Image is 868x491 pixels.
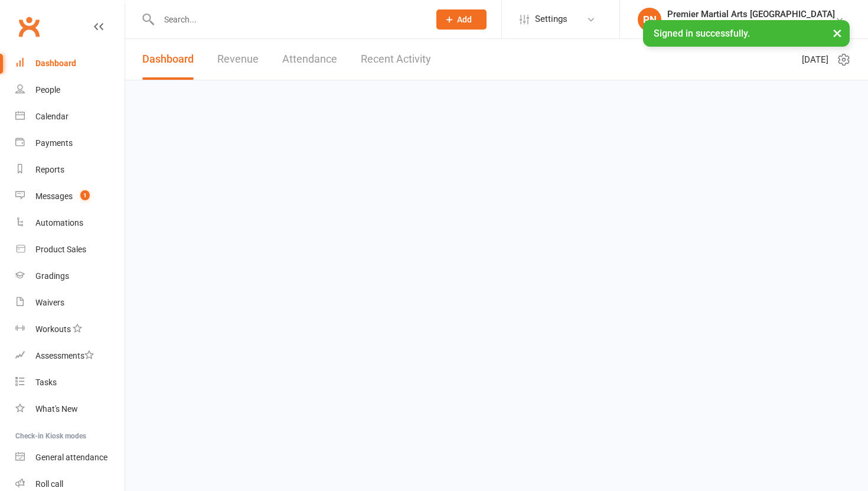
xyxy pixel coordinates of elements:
[15,263,125,290] a: Gradings
[35,351,94,360] div: Assessments
[15,369,125,396] a: Tasks
[15,290,125,316] a: Waivers
[15,210,125,236] a: Automations
[35,218,83,227] div: Automations
[667,19,835,30] div: Premier Martial Arts [GEOGRAPHIC_DATA]
[436,9,487,30] button: Add
[142,39,194,80] a: Dashboard
[35,58,76,68] div: Dashboard
[217,39,259,80] a: Revenue
[35,378,57,387] div: Tasks
[361,39,431,80] a: Recent Activity
[35,298,64,307] div: Waivers
[35,191,73,201] div: Messages
[15,343,125,369] a: Assessments
[15,103,125,130] a: Calendar
[457,15,472,24] span: Add
[155,11,421,28] input: Search...
[15,130,125,157] a: Payments
[35,85,60,95] div: People
[827,20,848,45] button: ×
[35,138,73,148] div: Payments
[15,77,125,103] a: People
[35,112,68,121] div: Calendar
[654,28,750,39] span: Signed in successfully.
[35,479,63,489] div: Roll call
[638,8,661,31] div: PN
[35,271,69,281] div: Gradings
[80,190,90,200] span: 1
[15,50,125,77] a: Dashboard
[35,165,64,174] div: Reports
[35,245,86,254] div: Product Sales
[15,183,125,210] a: Messages 1
[667,9,835,19] div: Premier Martial Arts [GEOGRAPHIC_DATA]
[15,396,125,422] a: What's New
[282,39,337,80] a: Attendance
[535,6,567,32] span: Settings
[15,157,125,183] a: Reports
[15,316,125,343] a: Workouts
[14,12,44,41] a: Clubworx
[802,53,828,67] span: [DATE]
[35,404,78,414] div: What's New
[35,324,71,334] div: Workouts
[35,453,107,462] div: General attendance
[15,444,125,471] a: General attendance kiosk mode
[15,236,125,263] a: Product Sales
